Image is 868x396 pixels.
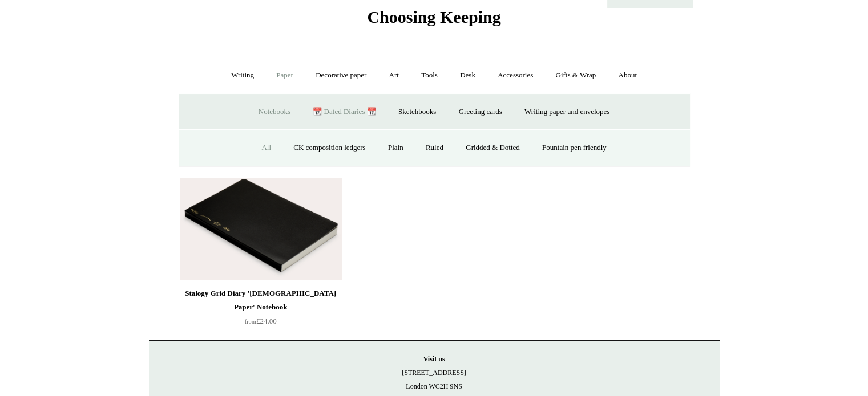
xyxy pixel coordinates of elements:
span: Choosing Keeping [367,7,500,26]
a: Choosing Keeping [367,17,500,25]
a: Stalogy Grid Diary 'Bible Paper' Notebook Stalogy Grid Diary 'Bible Paper' Notebook [180,178,342,280]
a: Plain [378,133,414,163]
a: About [608,60,647,91]
a: Gridded & Dotted [455,133,530,163]
a: Accessories [487,60,543,91]
a: Paper [266,60,304,91]
a: Greeting cards [449,97,512,127]
a: Art [379,60,409,91]
a: All [251,133,281,163]
a: Writing paper and envelopes [514,97,620,127]
span: £24.00 [245,317,277,325]
a: Stalogy Grid Diary '[DEMOGRAPHIC_DATA] Paper' Notebook from£24.00 [180,287,342,333]
a: Notebooks [248,97,301,127]
span: from [245,319,256,325]
strong: Visit us [423,355,445,363]
a: Decorative paper [305,60,377,91]
a: Tools [411,60,448,91]
div: Stalogy Grid Diary '[DEMOGRAPHIC_DATA] Paper' Notebook [183,287,339,314]
a: CK composition ledgers [283,133,376,163]
a: Fountain pen friendly [532,133,617,163]
a: Sketchbooks [388,97,446,127]
a: Writing [221,60,264,91]
img: Stalogy Grid Diary 'Bible Paper' Notebook [180,178,342,280]
a: 📆 Dated Diaries 📆 [302,97,386,127]
a: Gifts & Wrap [545,60,606,91]
a: Desk [450,60,486,91]
a: Ruled [415,133,454,163]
